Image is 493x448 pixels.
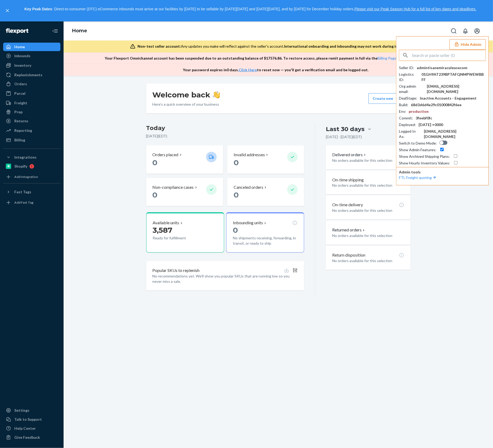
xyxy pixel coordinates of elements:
[332,202,363,208] p: On-time delivery
[3,406,60,415] a: Settings
[137,44,181,48] span: Non-test seller account:
[14,408,29,413] div: Settings
[399,147,436,153] div: Show Admin Features :
[12,4,23,8] span: Chat
[14,164,27,169] div: Shopify
[5,8,10,13] button: close,
[14,109,23,115] div: Prep
[227,178,304,206] button: Canceled orders 0
[399,122,416,127] div: Deployed :
[3,126,60,135] a: Reporting
[153,267,200,274] p: Popular SKUs to replenish
[226,212,304,253] button: Inbounding units0No shipments receiving, forwarding, in transit, or ready to ship
[14,118,28,124] div: Returns
[3,415,60,424] button: Talk to Support
[14,435,40,440] div: Give Feedback
[399,141,437,146] div: Switch to Demo Mode :
[368,93,404,104] button: Create new
[412,50,486,61] input: Search or paste seller ID
[234,152,265,158] p: Invalid addresses
[326,125,365,133] div: Last 30 days
[14,417,42,422] div: Talk to Support
[3,43,60,51] a: Home
[424,129,486,139] div: [EMAIL_ADDRESS][DOMAIN_NAME]
[399,65,414,70] div: Seller ID :
[399,102,408,107] div: Build :
[153,90,220,100] h1: Welcome back
[14,100,27,106] div: Freight
[14,44,25,50] div: Home
[153,226,172,235] span: 3,587
[233,226,238,235] span: 0
[239,68,257,72] a: Click Here
[14,137,25,143] div: Billing
[332,183,404,188] p: No orders available for this selection
[14,72,42,78] div: Replenishments
[153,184,194,190] p: Non-compliance cases
[153,152,179,158] p: Orders placed
[399,109,406,114] div: Env :
[3,71,60,79] a: Replenishments
[332,252,365,258] p: Return disposition
[399,129,421,139] div: Logged In As :
[24,7,52,11] strong: Key Peak Dates
[233,220,263,226] p: Inbounding units
[14,174,38,179] div: Add Integration
[3,153,60,162] button: Integrations
[3,162,60,171] a: Shopify
[399,84,424,94] div: Org admin email :
[153,190,158,199] span: 0
[146,178,223,206] button: Non-compliance cases 0
[3,52,60,60] a: Inbounds
[3,136,60,144] a: Billing
[399,160,450,166] div: Show Hourly Inventory Values :
[3,173,60,181] a: Add Integration
[72,28,87,34] a: Home
[137,44,421,49] div: Any updates you make will reflect against the seller's account.
[14,426,36,431] div: Help Center
[14,53,30,59] div: Inbounds
[234,184,263,190] p: Canceled orders
[153,220,179,226] p: Available units
[3,99,60,107] a: Freight
[146,212,224,253] button: Available units3,587Ready for fulfillment
[419,122,443,127] div: [DATE] +0000
[472,26,482,36] button: Open account menu
[14,91,25,96] div: Parcel
[153,102,220,107] p: Here’s a quick overview of your business
[14,81,27,87] div: Orders
[213,91,220,98] img: hand-wave emoji
[183,67,368,73] p: Your password expires in 0 days . to reset now — you'll get a verification email and be logged out.
[14,128,32,133] div: Reporting
[448,26,459,36] button: Open Search Box
[3,80,60,88] a: Orders
[146,124,304,132] h3: Today
[411,102,461,107] div: 68d3d6d4e29c01000842f6ee
[332,227,366,233] button: Returned orders
[50,26,60,36] button: Close Navigation
[409,109,429,114] div: production
[146,145,223,174] button: Orders placed 0
[460,26,471,36] button: Open notifications
[233,235,297,246] p: No shipments receiving, forwarding, in transit, or ready to ship
[14,200,33,205] div: Add Fast Tag
[416,115,432,121] div: 3feebf0fc
[399,169,486,175] p: Admin tools
[420,96,477,101] div: Inactive Accounts - Engagement
[3,117,60,125] a: Returns
[284,44,421,48] span: International onboarding and inbounding may not work during impersonation.
[332,158,404,163] p: No orders available for this selection
[234,158,239,167] span: 0
[153,158,158,167] span: 0
[6,28,28,34] img: Flexport logo
[332,152,367,158] button: Delivered orders
[68,23,91,39] ol: breadcrumbs
[421,72,486,82] div: 01GH9AT239BPTAFQNMPWEWBBFF
[234,190,239,199] span: 0
[332,258,404,263] p: No orders available for this selection
[399,154,450,159] div: Show Archived Shipping Plans :
[227,145,304,174] button: Invalid addresses 0
[13,5,488,14] p: : Direct-to-consumer (DTC) eCommerce inbounds must arrive at our facilities by [DATE] to be sella...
